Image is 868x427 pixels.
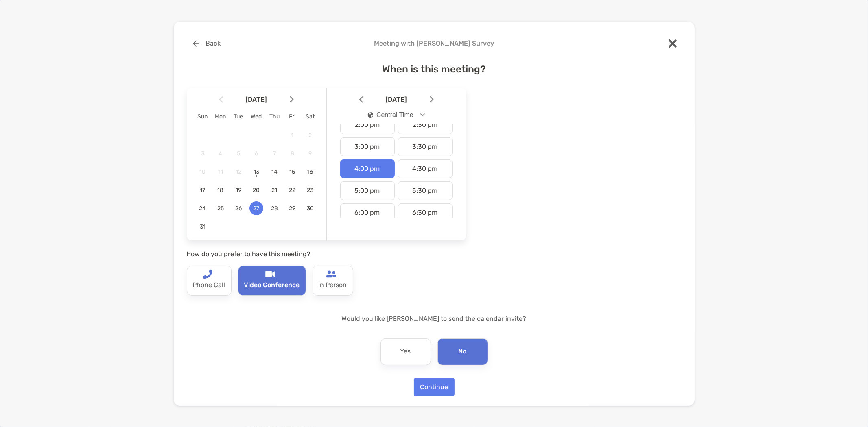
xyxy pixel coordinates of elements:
p: Yes [400,345,411,358]
span: 19 [232,187,245,194]
div: 4:00 pm [340,159,395,178]
span: [DATE] [365,96,428,103]
span: 31 [196,223,210,230]
img: type-call [265,269,275,279]
span: 25 [214,205,227,212]
img: close modal [669,39,677,48]
img: Open dropdown arrow [420,113,425,116]
span: 3 [196,150,210,157]
div: 5:00 pm [340,181,395,200]
p: Phone Call [193,279,225,292]
div: 6:30 pm [398,203,453,222]
span: 20 [249,187,263,194]
img: Arrow icon [290,96,294,103]
span: 28 [267,205,281,212]
span: 10 [196,168,210,175]
div: Central Time [367,111,413,119]
div: Sat [301,113,319,120]
img: Arrow icon [430,96,434,103]
h4: Meeting with [PERSON_NAME] Survey [187,39,682,47]
div: 6:00 pm [340,203,395,222]
span: 7 [267,150,281,157]
span: 18 [214,187,227,194]
div: 3:00 pm [340,137,395,156]
div: Sun [194,113,212,120]
img: button icon [193,40,199,47]
span: 13 [249,168,263,175]
p: Would you like [PERSON_NAME] to send the calendar invite? [187,314,682,324]
span: 14 [267,168,281,175]
p: How do you prefer to have this meeting? [187,249,466,259]
span: 12 [232,168,245,175]
span: 26 [232,205,245,212]
img: Arrow icon [219,96,223,103]
span: 11 [214,168,227,175]
img: type-call [326,269,336,279]
img: Arrow icon [359,96,363,103]
h4: When is this meeting? [187,63,682,75]
span: 29 [285,205,299,212]
span: 17 [196,187,210,194]
div: 5:30 pm [398,181,453,200]
span: 16 [303,168,317,175]
span: [DATE] [225,96,288,103]
span: 8 [285,150,299,157]
span: 5 [232,150,245,157]
button: Continue [414,378,455,396]
span: 4 [214,150,227,157]
div: Wed [247,113,265,120]
div: Fri [283,113,301,120]
span: 6 [249,150,263,157]
div: 4:30 pm [398,159,453,178]
span: 2 [303,132,317,139]
span: 23 [303,187,317,194]
div: Mon [212,113,230,120]
p: In Person [319,279,347,292]
p: No [459,345,467,358]
button: iconCentral Time [361,106,432,124]
span: 1 [285,132,299,139]
span: 9 [303,150,317,157]
div: Thu [265,113,283,120]
span: 27 [249,205,263,212]
span: 30 [303,205,317,212]
div: Tue [230,113,247,120]
button: Back [187,35,227,52]
p: Video Conference [244,279,300,292]
span: 24 [196,205,210,212]
span: 21 [267,187,281,194]
span: 15 [285,168,299,175]
div: 2:00 pm [340,115,395,134]
span: 22 [285,187,299,194]
img: icon [367,112,373,118]
div: 3:30 pm [398,137,453,156]
img: type-call [203,269,212,279]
